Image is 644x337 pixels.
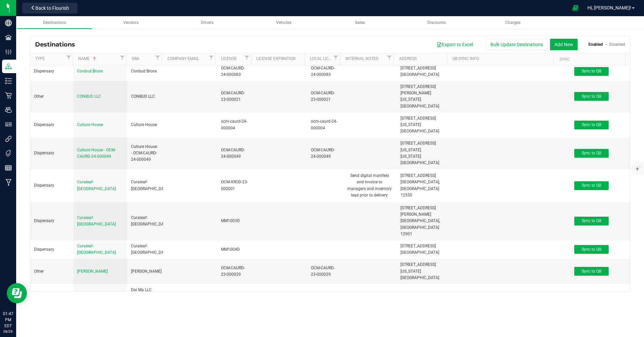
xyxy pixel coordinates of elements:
div: OCM-CAURD-23-000029 [311,265,339,278]
button: Back to Flourish [22,3,77,13]
button: Sync to QB [574,181,609,190]
div: Culture House [131,122,159,128]
div: OCM-CAURD-24-000049 [311,147,339,160]
span: Back to Flourish [35,5,69,11]
p: 01:47 PM EDT [3,311,13,329]
button: Sync to QB [574,267,609,276]
span: Curaleaf- [GEOGRAPHIC_DATA] [77,244,116,255]
div: Curaleaf- [GEOGRAPHIC_DATA] [131,215,159,227]
div: Conbud Bronx [131,68,159,74]
button: Sync to QB [574,149,609,158]
div: OCM-CAURD-24-000049 [221,147,249,160]
th: Sync [554,53,625,65]
a: Filter [65,53,73,62]
span: Open Ecommerce Menu [568,1,583,14]
div: ocm-caurd-24-000004 [311,118,339,131]
span: [STREET_ADDRESS] [400,262,436,267]
span: Curaleaf- [GEOGRAPHIC_DATA] [77,180,116,191]
div: [PERSON_NAME] [131,268,159,275]
span: [STREET_ADDRESS] [400,244,436,248]
span: [US_STATE][GEOGRAPHIC_DATA] [400,122,439,133]
span: Charges [505,20,520,25]
a: License Expiration [256,56,302,62]
span: Culture House - OCM-CAURD-24-000049 [77,148,116,159]
inline-svg: Facilities [5,34,12,41]
button: Sync to QB [574,217,609,225]
button: Sync to QB [574,67,609,76]
div: OCM-CAURD-24-000083 [221,65,249,78]
div: OCM-CAURD-23-000021 [221,90,249,103]
span: [STREET_ADDRESS][US_STATE] [400,141,436,152]
span: [GEOGRAPHIC_DATA], [GEOGRAPHIC_DATA] 12901 [400,218,440,236]
inline-svg: Retail [5,92,12,99]
span: Hi, [PERSON_NAME]! [587,5,631,10]
a: Company Email [167,56,207,62]
a: Filter [243,53,251,62]
span: [STREET_ADDRESS][PERSON_NAME] [400,84,436,95]
div: OCM-CAURD-23-000021 [311,90,339,103]
span: Culture House [77,122,103,127]
a: Filter [207,53,215,62]
a: Local License [310,56,332,62]
a: Disabled [609,42,625,47]
button: Sync to QB [574,121,609,129]
span: [US_STATE][GEOGRAPHIC_DATA] [400,97,439,108]
span: Sync to QB [582,69,601,73]
span: Sync to QB [582,218,601,223]
a: Name [78,56,118,62]
span: Curaleaf- [GEOGRAPHIC_DATA] [77,215,116,226]
span: Destinations [43,20,66,25]
div: ocm-caurd-24-000004 [221,118,249,131]
span: [STREET_ADDRESS] [400,116,436,121]
a: Enabled [588,42,603,47]
span: [PERSON_NAME] [77,269,108,274]
span: Conbud Bronx [77,69,103,73]
a: QB Sync Info [452,56,551,62]
div: OCM-CAURD-24-000083 [311,65,339,78]
span: [STREET_ADDRESS][PERSON_NAME] [400,206,436,217]
div: CONBUD LLC [131,93,159,100]
inline-svg: Distribution [5,63,12,70]
inline-svg: Reports [5,164,12,171]
a: Filter [118,53,126,62]
a: Filter [332,53,340,62]
span: Vehicles [276,20,291,25]
p: 08/26 [3,329,13,334]
span: [US_STATE][GEOGRAPHIC_DATA] [400,154,439,165]
iframe: Resource center [7,283,27,303]
span: Sync to QB [582,183,601,188]
a: Filter [154,53,162,62]
span: [GEOGRAPHIC_DATA] [400,72,439,77]
span: Sync to QB [582,122,601,127]
div: Send digital manifest and invoice to managers and inventory lead prior to delivery. [347,172,392,199]
button: Sync to QB [574,245,609,254]
div: Dispensary [34,182,69,189]
a: DBA [132,56,154,62]
div: Dai Ma LLC DBA Lighthouse Cannabis [131,287,159,313]
button: Export to Excel [432,39,477,50]
a: Filter [385,53,393,62]
span: Sync to QB [582,94,601,99]
span: Sync to QB [582,151,601,155]
span: [GEOGRAPHIC_DATA], [GEOGRAPHIC_DATA] 12550 [400,180,440,197]
div: Other [34,93,69,100]
div: Dispensary [34,218,69,224]
span: Drivers [201,20,214,25]
span: [GEOGRAPHIC_DATA] [400,250,439,255]
span: [STREET_ADDRESS] [400,173,436,178]
span: Sales [355,20,365,25]
span: [STREET_ADDRESS] [400,291,436,296]
span: Discounts [427,20,446,25]
div: Dispensary [34,150,69,156]
inline-svg: Users [5,106,12,113]
inline-svg: Manufacturing [5,179,12,186]
div: Culture House - OCM-CAURD-24-000049 [131,144,159,163]
div: MM1003D [221,218,249,224]
inline-svg: Tags [5,150,12,157]
a: Type [35,56,65,62]
button: Sync to QB [574,92,609,101]
button: Bulk Update Destinations [486,39,547,50]
div: MM1004D [221,246,249,253]
div: OCM-CAURD-23-000029 [221,265,249,278]
span: [STREET_ADDRESS] [400,66,436,70]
